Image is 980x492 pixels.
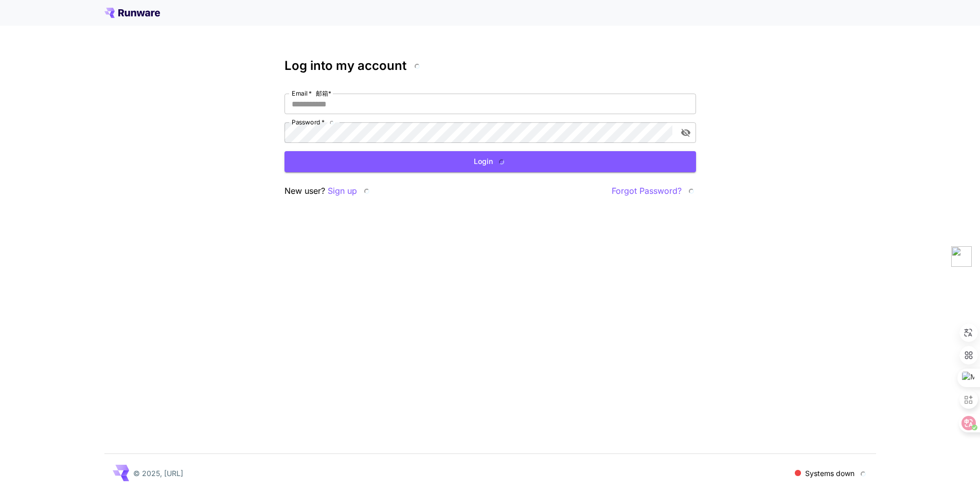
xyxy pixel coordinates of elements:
button: Login [284,151,696,172]
p: Systems down [805,468,868,479]
button: Sign up [328,185,357,197]
button: Forgot Password? [612,185,696,197]
h3: Log into my account [284,59,696,73]
button: toggle password visibility [676,123,695,142]
label: Password [292,118,335,126]
p: © 2025, [URL] [133,468,183,479]
p: New user? [284,185,371,197]
label: Email [292,89,331,98]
